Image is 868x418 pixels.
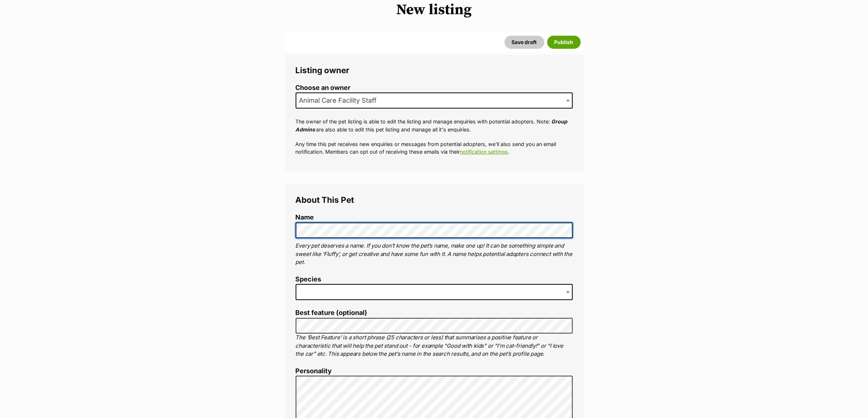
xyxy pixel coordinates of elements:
span: About This Pet [296,195,354,205]
label: Choose an owner [296,84,573,92]
label: Personality [296,367,573,375]
button: Save draft [505,36,544,49]
label: Best feature (optional) [296,309,573,317]
span: Listing owner [296,65,350,75]
em: Group Admins [296,118,568,132]
button: Publish [547,36,581,49]
span: Animal Care Facility Staff [296,95,384,106]
label: Name [296,214,573,221]
a: notification settings [460,149,508,155]
span: Animal Care Facility Staff [296,92,573,109]
p: Every pet deserves a name. If you don’t know the pet’s name, make one up! It can be something sim... [296,242,573,267]
p: The owner of the pet listing is able to edit the listing and manage enquiries with potential adop... [296,118,573,133]
p: The ‘Best Feature’ is a short phrase (25 characters or less) that summarises a positive feature o... [296,334,573,358]
label: Species [296,276,573,283]
p: Any time this pet receives new enquiries or messages from potential adopters, we'll also send you... [296,140,573,156]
